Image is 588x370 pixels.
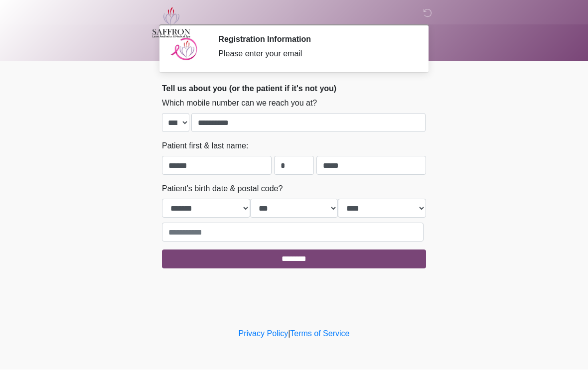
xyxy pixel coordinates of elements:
div: Please enter your email [218,48,411,60]
img: Saffron Laser Aesthetics and Medical Spa Logo [152,7,191,38]
h2: Tell us about you (or the patient if it's not you) [162,84,426,94]
label: Patient first & last name: [162,140,248,152]
a: | [288,330,290,338]
a: Privacy Policy [239,330,289,338]
label: Which mobile number can we reach you at? [162,98,317,110]
img: Agent Avatar [169,35,199,65]
label: Patient's birth date & postal code? [162,183,283,195]
a: Terms of Service [290,330,349,338]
